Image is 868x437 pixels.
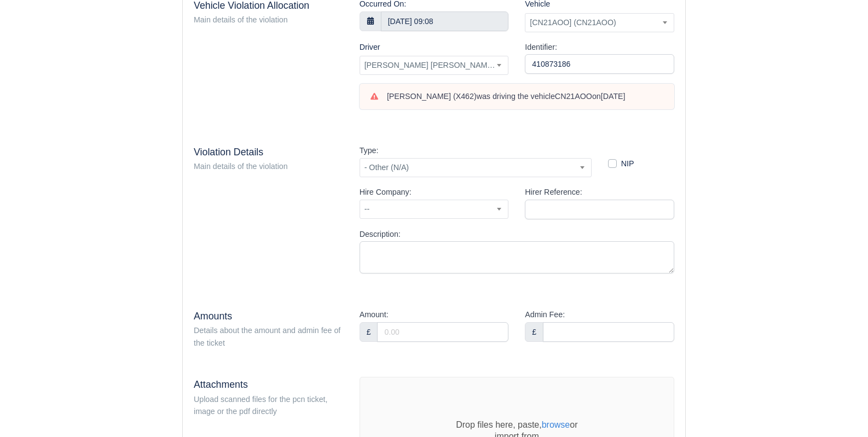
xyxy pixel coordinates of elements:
[387,92,477,101] strong: [PERSON_NAME] (X462)
[360,308,389,321] label: Amount:
[360,144,379,157] label: Type:
[601,92,626,101] strong: [DATE]
[194,324,343,349] div: Details about the amount and admin fee of the ticket
[360,202,508,216] span: --
[360,200,509,219] span: --
[360,322,378,342] div: £
[194,160,343,173] div: Main details of the violation
[525,322,543,342] div: £
[194,393,343,418] div: Upload scanned files for the pcn ticket, image or the pdf directly
[194,147,343,158] h5: Violation Details
[525,308,565,321] label: Admin Fee:
[525,41,557,54] label: Identifier:
[542,421,570,429] button: browse
[360,41,380,54] label: Driver
[360,56,509,75] span: YASIR ALI SALIM (X551)
[525,13,674,32] span: [CN21AOO] (CN21AOO)
[621,158,634,170] label: NIP
[360,161,591,174] span: - Other (N/A)
[360,186,412,199] label: Hire Company:
[555,92,592,101] strong: CN21AOO
[377,322,508,342] input: 0.00
[525,186,582,199] label: Hirer Reference:
[671,310,868,437] iframe: Chat Widget
[194,311,343,322] h5: Amounts
[525,54,674,74] input: GHB 1243 GB
[360,59,508,72] span: YASIR ALI SALIM (X551)
[387,91,663,102] div: was driving the vehicle on
[194,379,343,391] h5: Attachments
[360,228,401,241] label: Description:
[525,16,674,30] span: [CN21AOO] (CN21AOO)
[194,14,343,26] div: Main details of the violation
[360,158,592,177] span: - Other (N/A)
